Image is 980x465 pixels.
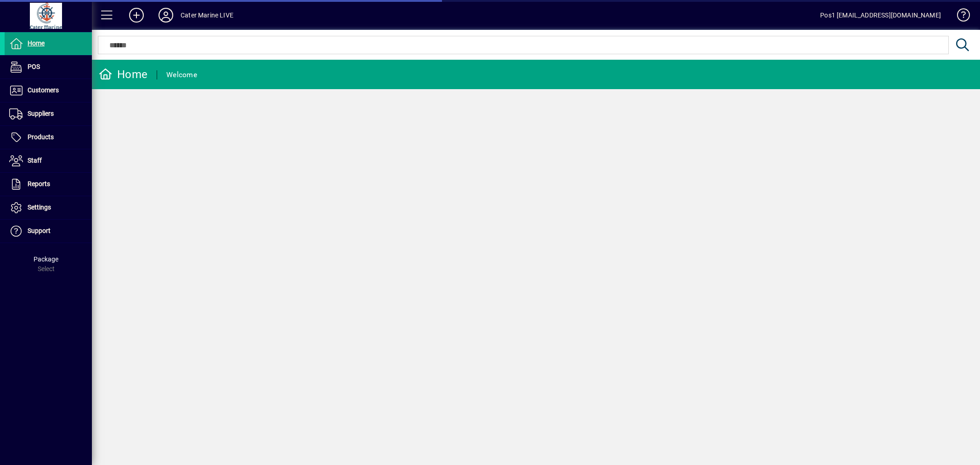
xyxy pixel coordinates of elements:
[950,2,969,32] a: Knowledge Base
[5,173,92,196] a: Reports
[28,40,45,47] span: Home
[122,7,151,23] button: Add
[28,180,50,187] span: Reports
[34,255,58,263] span: Package
[166,68,197,82] div: Welcome
[99,67,147,82] div: Home
[28,133,54,141] span: Products
[28,86,59,94] span: Customers
[28,157,42,164] span: Staff
[28,227,51,234] span: Support
[5,56,92,79] a: POS
[181,8,233,23] div: Cater Marine LIVE
[151,7,181,23] button: Profile
[28,110,54,117] span: Suppliers
[28,204,51,211] span: Settings
[5,196,92,219] a: Settings
[5,102,92,125] a: Suppliers
[5,79,92,102] a: Customers
[820,8,941,23] div: Pos1 [EMAIL_ADDRESS][DOMAIN_NAME]
[5,149,92,172] a: Staff
[5,220,92,243] a: Support
[5,126,92,149] a: Products
[28,63,40,70] span: POS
